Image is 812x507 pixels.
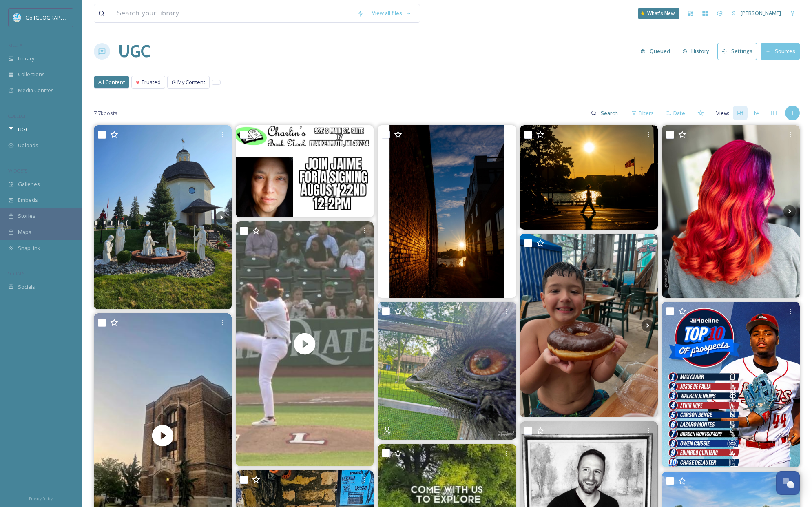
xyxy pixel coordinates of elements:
[113,4,353,22] input: Search your library
[18,180,40,188] span: Galleries
[378,302,516,440] img: 📱 When you accidentally turn on the front-facing camera . . . #emu #zoo #funnyanimals #birds
[678,43,714,59] button: History
[29,493,53,503] a: Privacy Policy
[678,43,718,59] a: History
[18,196,38,204] span: Embeds
[18,228,31,236] span: Maps
[520,125,658,229] img: Sunset stroll on Water street. #baycitymichigan #baycitymi #greatlakesbay #downtownbaycity #michi...
[662,302,800,467] img: mlbpipeline has named 3 LOONS in the Top 10 Outfield Prospects list!
[8,270,24,277] span: SOCIALS
[18,86,54,94] span: Media Centres
[236,221,374,467] img: thumbnail
[25,13,86,21] span: Go [GEOGRAPHIC_DATA]
[636,43,678,59] a: Queued
[639,109,654,117] span: Filters
[13,13,21,22] img: GoGreatLogo_MISkies_RegionalTrails%20%281%29.png
[94,125,232,309] img: Bronners Silent Night Memorial Chapel is a replica of the original chapel in Oberndorf/Salzburg, ...
[18,71,45,78] span: Collections
[727,5,785,21] a: [PERSON_NAME]
[18,212,35,220] span: Stories
[236,221,374,467] video: Sunshine in a can, heat on the mound 🔥⁣ ⁣ Soak in these drinksurfside strikeouts!
[597,105,623,121] input: Search
[118,39,150,64] a: UGC
[717,43,757,60] button: Settings
[662,125,800,298] img: Someone said it was #summerween 🎃 #neonhair #halloweenhair #brighthair #glowing #baddiealert #dop...
[8,113,26,119] span: COLLECT
[18,244,40,252] span: SnapLink
[8,168,27,174] span: WIDGETS
[18,283,35,291] span: Socials
[18,126,29,133] span: UGC
[638,8,679,19] a: What's New
[716,109,729,117] span: View:
[520,234,658,418] img: #donutworrybehappy #frankenmuth #explorepage✨
[236,125,374,217] img: Come on by if you are in #frankenmuth tomorrow, Friday the 22nd! #michiganmade #michigan #michiga...
[368,5,416,21] a: View all files
[741,9,781,17] span: [PERSON_NAME]
[94,109,117,117] span: 7.7k posts
[177,78,205,86] span: My Content
[717,43,761,60] a: Settings
[636,43,674,59] button: Queued
[29,496,53,501] span: Privacy Policy
[378,125,516,298] img: Downtown Bay City along the river. #baycitymichigan #baycitymi #greatlakesbay #downtownbaycity #m...
[18,142,38,149] span: Uploads
[142,78,161,86] span: Trusted
[8,42,22,48] span: MEDIA
[761,43,800,60] button: Sources
[776,471,800,495] button: Open Chat
[18,55,34,62] span: Library
[673,109,685,117] span: Date
[98,78,125,86] span: All Content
